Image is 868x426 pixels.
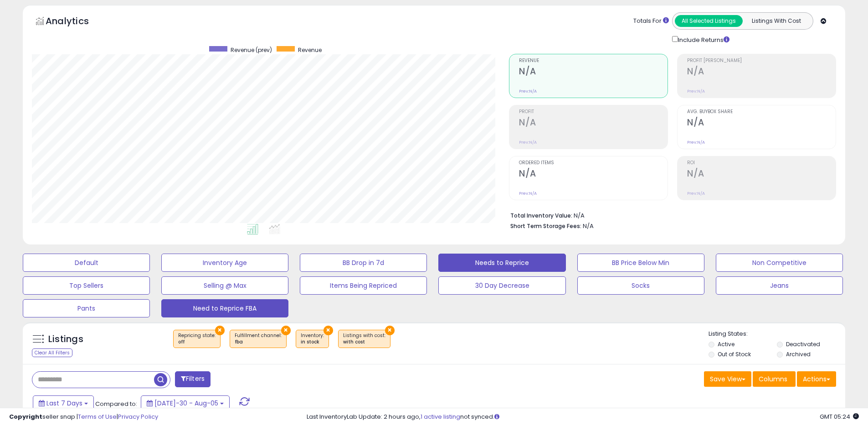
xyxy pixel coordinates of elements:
[687,58,836,63] span: Profit [PERSON_NAME]
[718,340,734,348] label: Active
[438,254,565,272] button: Needs to Reprice
[421,412,460,421] a: 1 active listing
[300,276,427,295] button: Items Being Repriced
[161,254,288,272] button: Inventory Age
[687,191,705,196] small: Prev: N/A
[215,326,225,335] button: ×
[687,117,836,130] h2: N/A
[301,339,324,345] div: in stock
[141,395,230,411] button: [DATE]-30 - Aug-05
[32,348,72,357] div: Clear All Filters
[797,371,836,387] button: Actions
[78,412,117,421] a: Terms of Use
[343,339,385,345] div: with cost
[23,254,150,272] button: Default
[118,412,158,421] a: Privacy Policy
[307,413,859,421] div: Last InventoryLab Update: 2 hours ago, not synced.
[718,350,751,358] label: Out of Stock
[753,371,796,387] button: Columns
[298,46,322,54] span: Revenue
[687,140,705,145] small: Prev: N/A
[324,326,333,335] button: ×
[9,413,158,421] div: seller snap | |
[300,254,427,272] button: BB Drop in 7d
[820,412,859,421] span: 2025-08-13 05:24 GMT
[95,400,137,408] span: Compared to:
[161,299,288,317] button: Need to Reprice FBA
[742,15,810,27] button: Listings With Cost
[231,46,272,54] span: Revenue (prev)
[577,254,704,272] button: BB Price Below Min
[343,332,385,346] span: Listings with cost :
[23,276,150,295] button: Top Sellers
[281,326,291,335] button: ×
[687,88,705,94] small: Prev: N/A
[583,222,594,230] span: N/A
[519,117,668,130] h2: N/A
[301,332,324,346] span: Inventory :
[510,222,581,230] b: Short Term Storage Fees:
[759,374,787,384] span: Columns
[687,109,836,114] span: Avg. Buybox Share
[23,299,150,317] button: Pants
[46,399,82,408] span: Last 7 Days
[48,333,83,346] h5: Listings
[675,15,743,27] button: All Selected Listings
[154,399,218,408] span: [DATE]-30 - Aug-05
[235,332,282,346] span: Fulfillment channel :
[235,339,282,345] div: fba
[633,17,669,26] div: Totals For
[46,15,107,30] h5: Analytics
[716,254,843,272] button: Non Competitive
[519,140,537,145] small: Prev: N/A
[519,191,537,196] small: Prev: N/A
[687,66,836,78] h2: N/A
[577,276,704,295] button: Socks
[510,209,829,220] li: N/A
[704,371,751,387] button: Save View
[519,109,668,114] span: Profit
[519,88,537,94] small: Prev: N/A
[786,350,811,358] label: Archived
[519,58,668,63] span: Revenue
[178,332,216,346] span: Repricing state :
[175,371,211,387] button: Filters
[519,161,668,166] span: Ordered Items
[665,34,740,45] div: Include Returns
[178,339,216,345] div: off
[438,276,565,295] button: 30 Day Decrease
[510,212,572,219] b: Total Inventory Value:
[716,276,843,295] button: Jeans
[519,168,668,181] h2: N/A
[786,340,820,348] label: Deactivated
[709,330,845,338] p: Listing States:
[519,66,668,78] h2: N/A
[9,412,42,421] strong: Copyright
[687,168,836,181] h2: N/A
[687,161,836,166] span: ROI
[161,276,288,295] button: Selling @ Max
[33,395,94,411] button: Last 7 Days
[385,326,395,335] button: ×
